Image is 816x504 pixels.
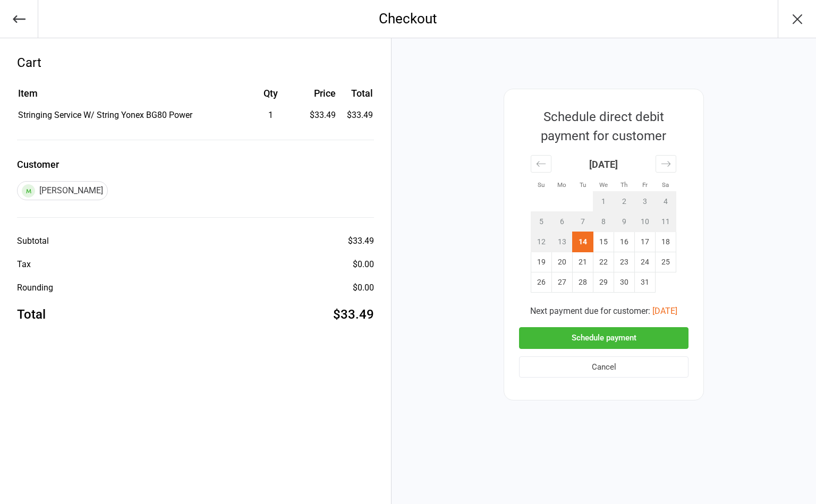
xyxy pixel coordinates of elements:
[635,192,656,212] td: Not available. Friday, October 3, 2025
[662,181,669,189] small: Sa
[531,272,552,293] td: Sunday, October 26, 2025
[635,252,656,272] td: Friday, October 24, 2025
[656,212,676,232] td: Not available. Saturday, October 11, 2025
[635,232,656,252] td: Friday, October 17, 2025
[573,212,593,232] td: Not available. Tuesday, October 7, 2025
[531,252,552,272] td: Sunday, October 19, 2025
[652,305,677,318] button: [DATE]
[17,157,374,172] label: Customer
[614,212,635,232] td: Not available. Thursday, October 9, 2025
[519,146,688,305] div: Calendar
[519,305,688,318] div: Next payment due for customer:
[240,86,301,108] th: Qty
[552,232,573,252] td: Not available. Monday, October 13, 2025
[531,232,552,252] td: Not available. Sunday, October 12, 2025
[302,109,336,122] div: $33.49
[17,53,374,72] div: Cart
[552,252,573,272] td: Monday, October 20, 2025
[614,232,635,252] td: Thursday, October 16, 2025
[593,212,614,232] td: Not available. Wednesday, October 8, 2025
[635,212,656,232] td: Not available. Friday, October 10, 2025
[599,181,608,189] small: We
[353,281,374,294] div: $0.00
[17,281,53,294] div: Rounding
[614,252,635,272] td: Thursday, October 23, 2025
[333,305,374,324] div: $33.49
[573,252,593,272] td: Tuesday, October 21, 2025
[353,258,374,271] div: $0.00
[573,272,593,293] td: Tuesday, October 28, 2025
[340,86,373,108] th: Total
[18,86,239,108] th: Item
[17,258,31,271] div: Tax
[17,305,46,324] div: Total
[519,327,688,349] button: Schedule payment
[17,235,49,247] div: Subtotal
[557,181,566,189] small: Mo
[573,232,593,252] td: Selected. Tuesday, October 14, 2025
[614,192,635,212] td: Not available. Thursday, October 2, 2025
[656,232,676,252] td: Saturday, October 18, 2025
[656,252,676,272] td: Saturday, October 25, 2025
[620,181,627,189] small: Th
[348,235,374,247] div: $33.49
[519,356,688,378] button: Cancel
[519,107,688,146] div: Schedule direct debit payment for customer
[642,181,648,189] small: Fr
[302,86,336,100] div: Price
[593,252,614,272] td: Wednesday, October 22, 2025
[18,110,192,120] span: Stringing Service W/ String Yonex BG80 Power
[531,155,551,173] div: Move backward to switch to the previous month.
[580,181,586,189] small: Tu
[240,109,301,122] div: 1
[538,181,545,189] small: Su
[656,192,676,212] td: Not available. Saturday, October 4, 2025
[593,232,614,252] td: Wednesday, October 15, 2025
[656,155,676,173] div: Move forward to switch to the next month.
[552,212,573,232] td: Not available. Monday, October 6, 2025
[614,272,635,293] td: Thursday, October 30, 2025
[552,272,573,293] td: Monday, October 27, 2025
[340,109,373,122] td: $33.49
[17,181,108,200] div: [PERSON_NAME]
[593,272,614,293] td: Wednesday, October 29, 2025
[589,159,618,170] strong: [DATE]
[531,212,552,232] td: Not available. Sunday, October 5, 2025
[635,272,656,293] td: Friday, October 31, 2025
[593,192,614,212] td: Not available. Wednesday, October 1, 2025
